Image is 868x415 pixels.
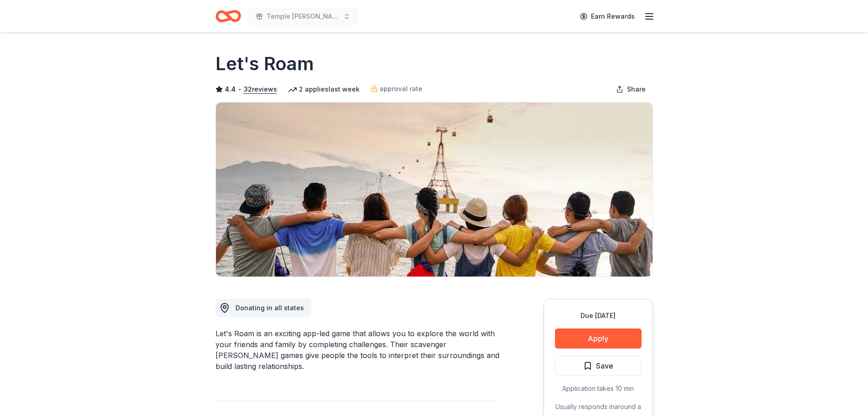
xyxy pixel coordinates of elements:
button: 32reviews [244,84,277,95]
a: approval rate [370,83,422,94]
button: Temple [PERSON_NAME] the Kids Golf Tournament [248,7,358,26]
button: Save [555,356,642,376]
button: Share [609,80,653,98]
span: Share [627,84,646,95]
span: Temple [PERSON_NAME] the Kids Golf Tournament [267,11,339,22]
a: Home [216,5,241,27]
h1: Let's Roam [216,51,314,77]
span: Save [596,360,613,372]
div: 2 applies last week [288,84,360,95]
span: Donating in all states [236,304,304,312]
div: Application takes 10 min [555,383,642,394]
div: Due [DATE] [555,310,642,321]
a: Earn Rewards [575,8,640,25]
button: Apply [555,328,642,348]
img: Image for Let's Roam [216,102,652,277]
span: approval rate [380,83,422,94]
div: Let's Roam is an exciting app-led game that allows you to explore the world with your friends and... [216,328,500,372]
span: 4.4 [225,84,236,95]
span: • [238,86,241,93]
